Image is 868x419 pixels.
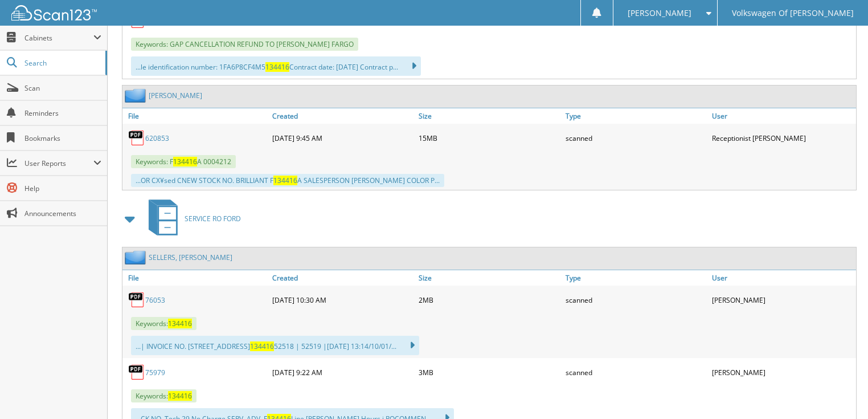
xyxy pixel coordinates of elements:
[185,214,241,223] span: SERVICE RO FORD
[628,10,691,17] span: [PERSON_NAME]
[732,10,854,17] span: Volkswagen Of [PERSON_NAME]
[131,336,419,355] div: ...| INVOICE NO. [STREET_ADDRESS] 52518 | 52519 |[DATE] 13:14/10/01/...
[269,361,416,384] div: [DATE] 9:22 AM
[709,288,856,311] div: [PERSON_NAME]
[131,38,358,51] span: Keywords: GAP CANCELLATION REFUND TO [PERSON_NAME] FARGO
[125,250,149,265] img: folder2.png
[24,184,101,193] span: Help
[24,108,101,118] span: Reminders
[24,133,101,143] span: Bookmarks
[131,317,196,330] span: Keywords:
[24,33,93,43] span: Cabinets
[24,58,100,68] span: Search
[273,176,297,185] span: 134416
[563,108,710,124] a: Type
[24,83,101,93] span: Scan
[24,158,93,168] span: User Reports
[128,129,145,147] img: PDF.png
[142,196,241,241] a: SERVICE RO FORD
[416,108,563,124] a: Size
[269,270,416,286] a: Created
[145,133,169,143] a: 620853
[122,108,269,124] a: File
[709,270,856,286] a: User
[131,56,421,76] div: ...le identification number: 1FA6P8CF4M5 Contract date: [DATE] Contract p...
[269,127,416,149] div: [DATE] 9:45 AM
[269,108,416,124] a: Created
[416,288,563,311] div: 2MB
[24,209,101,218] span: Announcements
[125,88,149,103] img: folder2.png
[563,127,710,149] div: scanned
[122,270,269,286] a: File
[128,364,145,381] img: PDF.png
[563,361,710,384] div: scanned
[168,319,192,328] span: 134416
[173,157,197,166] span: 134416
[149,253,232,262] a: SELLERS, [PERSON_NAME]
[145,295,165,305] a: 76053
[269,288,416,311] div: [DATE] 10:30 AM
[563,288,710,311] div: scanned
[11,5,97,21] img: scan123-logo-white.svg
[265,62,289,72] span: 134416
[811,364,868,419] iframe: Chat Widget
[131,174,444,187] div: ...OR CX¥sed CNEW STOCK NO. BRILLIANT F A SALESPERSON [PERSON_NAME] COLOR P...
[709,127,856,149] div: Receptionist [PERSON_NAME]
[250,341,274,351] span: 134416
[563,270,710,286] a: Type
[168,391,192,401] span: 134416
[416,127,563,149] div: 15MB
[416,361,563,384] div: 3MB
[131,389,196,402] span: Keywords:
[128,291,145,308] img: PDF.png
[149,91,202,100] a: [PERSON_NAME]
[145,368,165,377] a: 75979
[709,361,856,384] div: [PERSON_NAME]
[709,108,856,124] a: User
[416,270,563,286] a: Size
[131,155,236,168] span: Keywords: F A 0004212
